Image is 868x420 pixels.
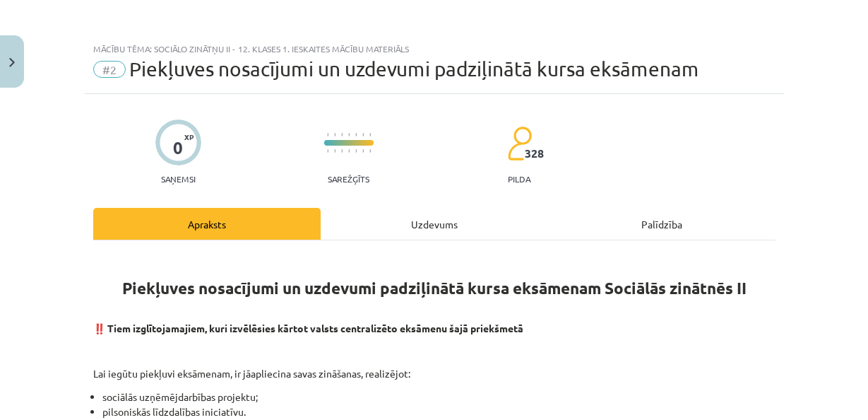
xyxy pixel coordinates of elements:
[155,174,201,184] p: Saņemsi
[369,133,371,136] img: icon-short-line-57e1e144782c952c97e751825c79c345078a6d821885a25fce030b3d8c18986b.svg
[102,390,775,404] li: sociālās uzņēmējdarbības projektu;
[362,133,364,136] img: icon-short-line-57e1e144782c952c97e751825c79c345078a6d821885a25fce030b3d8c18986b.svg
[507,126,532,161] img: students-c634bb4e5e11cddfef0936a35e636f08e4e9abd3cc4e673bd6f9a4125e45ecb1.svg
[93,208,321,240] div: Apraksts
[355,149,357,153] img: icon-short-line-57e1e144782c952c97e751825c79c345078a6d821885a25fce030b3d8c18986b.svg
[328,174,369,184] p: Sarežģīts
[355,133,357,136] img: icon-short-line-57e1e144782c952c97e751825c79c345078a6d821885a25fce030b3d8c18986b.svg
[327,133,328,136] img: icon-short-line-57e1e144782c952c97e751825c79c345078a6d821885a25fce030b3d8c18986b.svg
[369,149,371,153] img: icon-short-line-57e1e144782c952c97e751825c79c345078a6d821885a25fce030b3d8c18986b.svg
[129,57,699,81] span: Piekļuves nosacījumi un uzdevumi padziļinātā kursa eksāmenam
[334,149,335,153] img: icon-short-line-57e1e144782c952c97e751825c79c345078a6d821885a25fce030b3d8c18986b.svg
[173,138,183,158] div: 0
[362,149,364,153] img: icon-short-line-57e1e144782c952c97e751825c79c345078a6d821885a25fce030b3d8c18986b.svg
[348,149,350,153] img: icon-short-line-57e1e144782c952c97e751825c79c345078a6d821885a25fce030b3d8c18986b.svg
[548,208,775,240] div: Palīdzība
[341,149,343,153] img: icon-short-line-57e1e144782c952c97e751825c79c345078a6d821885a25fce030b3d8c18986b.svg
[9,58,15,67] img: icon-close-lesson-0947bae3869378f0d4975bcd49f059093ad1ed9edebbc8119c70593378902aed.svg
[184,133,194,141] span: XP
[93,61,126,78] span: #2
[341,133,343,136] img: icon-short-line-57e1e144782c952c97e751825c79c345078a6d821885a25fce030b3d8c18986b.svg
[93,322,523,334] strong: ‼️ Tiem izglītojamajiem, kuri izvēlēsies kārtot valsts centralizēto eksāmenu šajā priekšmetā
[525,147,544,160] span: 328
[321,208,548,240] div: Uzdevums
[327,149,328,153] img: icon-short-line-57e1e144782c952c97e751825c79c345078a6d821885a25fce030b3d8c18986b.svg
[93,44,775,54] div: Mācību tēma: Sociālo zinātņu ii - 12. klases 1. ieskaites mācību materiāls
[102,404,775,419] li: pilsoniskās līdzdalības iniciatīvu.
[348,133,350,136] img: icon-short-line-57e1e144782c952c97e751825c79c345078a6d821885a25fce030b3d8c18986b.svg
[122,278,747,298] strong: Piekļuves nosacījumi un uzdevumi padziļinātā kursa eksāmenam Sociālās zinātnēs II
[334,133,335,136] img: icon-short-line-57e1e144782c952c97e751825c79c345078a6d821885a25fce030b3d8c18986b.svg
[508,174,530,184] p: pilda
[93,344,775,381] p: Lai iegūtu piekļuvi eksāmenam, ir jāapliecina savas zināšanas, realizējot:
